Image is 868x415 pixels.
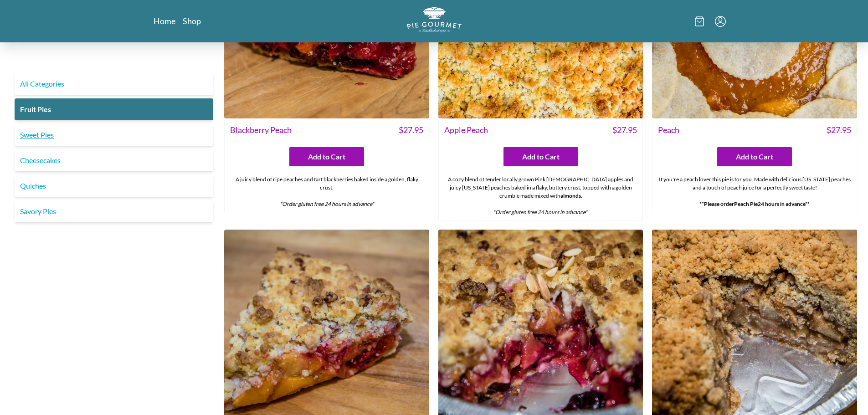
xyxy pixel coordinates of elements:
a: Cheesecakes [15,149,213,171]
div: A juicy blend of ripe peaches and tart blackberries baked inside a golden, flaky crust. [225,172,429,212]
img: logo [407,7,462,32]
a: Fruit Pies [15,98,213,120]
div: A cozy blend of tender locally grown Pink [DEMOGRAPHIC_DATA] apples and juicy [US_STATE] peaches ... [439,172,643,220]
button: Add to Cart [717,147,792,166]
a: Quiches [15,175,213,197]
strong: almonds. [560,192,582,199]
span: $ 27.95 [827,124,851,136]
a: Logo [407,7,462,35]
strong: Peach Pie [734,200,758,207]
button: Add to Cart [289,147,364,166]
em: *Order gluten free 24 hours in advance* [493,209,587,215]
a: Shop [183,15,201,26]
span: Blackberry Peach [230,124,292,136]
a: Savory Pies [15,200,213,222]
span: Apple Peach [444,124,488,136]
span: Add to Cart [308,151,345,162]
button: Menu [715,16,726,27]
a: Home [154,15,175,26]
span: $ 27.95 [399,124,423,136]
span: Add to Cart [736,151,773,162]
span: Peach [658,124,679,136]
span: $ 27.95 [612,124,637,136]
span: Add to Cart [522,151,560,162]
strong: **Please order 24 hours in advance** [699,200,810,207]
a: All Categories [15,73,213,95]
em: *Order gluten free 24 hours in advance* [280,200,374,207]
button: Add to Cart [503,147,578,166]
div: If you're a peach lover this pie is for you. Made with delicious [US_STATE] peaches and a touch o... [652,172,857,212]
a: Sweet Pies [15,124,213,146]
